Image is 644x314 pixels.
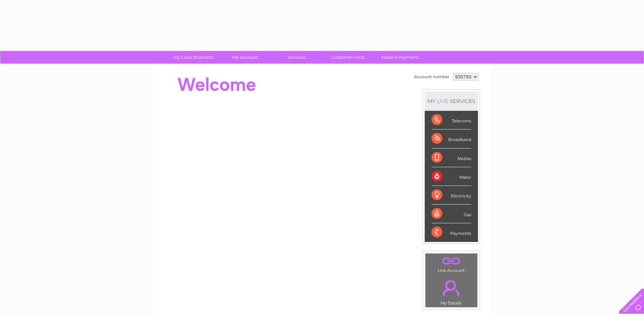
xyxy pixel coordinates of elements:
a: My Account [217,51,273,64]
a: Services [269,51,325,64]
a: Customer Help [320,51,376,64]
div: Electricity [431,186,471,205]
div: Telecoms [431,111,471,129]
div: LIVE [436,98,450,104]
div: MY SERVICES [425,91,478,111]
div: Payments [431,223,471,242]
td: My Details [425,274,478,308]
td: Account number [412,71,451,83]
div: Water [431,167,471,186]
a: My Clear Business [165,51,221,64]
div: Broadband [431,129,471,148]
div: Gas [431,205,471,223]
a: . [427,255,476,267]
td: Link Account [425,253,478,275]
a: . [427,276,476,300]
div: Mobile [431,149,471,167]
a: Make A Payment [372,51,428,64]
